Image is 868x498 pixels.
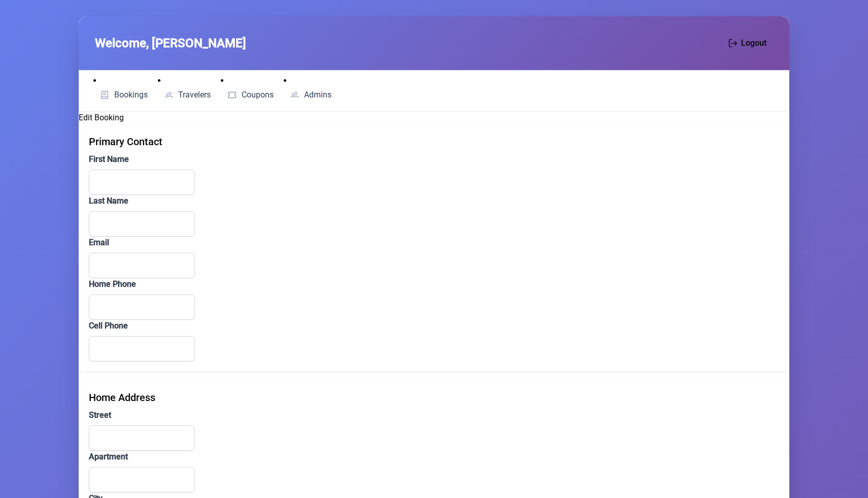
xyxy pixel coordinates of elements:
[741,37,766,49] span: Logout
[722,32,773,54] button: Logout
[89,409,779,421] label: Street
[89,278,779,290] label: Home Phone
[89,451,779,463] label: Apartment
[79,112,789,124] h2: Edit Booking
[89,153,779,165] label: First Name
[95,34,246,52] span: Welcome, [PERSON_NAME]
[242,91,274,99] span: Coupons
[114,91,148,99] span: Bookings
[284,87,338,103] a: Admins
[89,195,779,207] label: Last Name
[89,134,779,149] div: Primary Contact
[89,237,779,249] label: Email
[89,320,779,332] label: Cell Phone
[158,87,217,103] a: Travelers
[304,91,331,99] span: Admins
[221,87,280,103] a: Coupons
[93,75,154,103] li: Bookings
[93,87,154,103] a: Bookings
[178,91,211,99] span: Travelers
[284,75,338,103] li: Admins
[158,75,217,103] li: Travelers
[221,75,280,103] li: Coupons
[89,390,779,405] div: Home Address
